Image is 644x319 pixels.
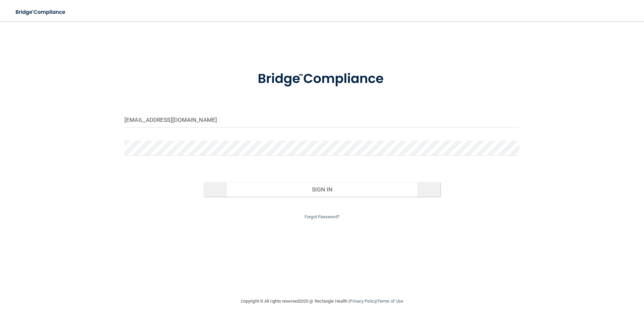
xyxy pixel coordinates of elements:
div: Copyright © All rights reserved 2025 @ Rectangle Health | | [200,291,444,312]
img: bridge_compliance_login_screen.278c3ca4.svg [244,62,400,96]
input: Email [124,112,520,128]
button: Sign In [204,182,441,197]
a: Forgot Password? [305,214,339,219]
img: bridge_compliance_login_screen.278c3ca4.svg [10,5,72,19]
a: Privacy Policy [350,299,376,304]
a: Terms of Use [377,299,403,304]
